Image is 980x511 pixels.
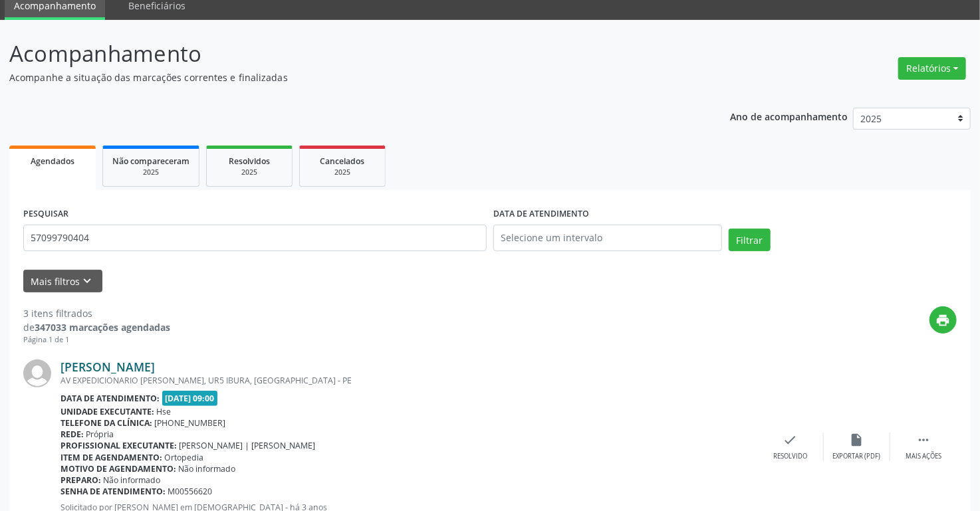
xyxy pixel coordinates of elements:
[61,359,155,374] a: [PERSON_NAME]
[179,463,236,474] span: Não informado
[833,452,881,461] div: Exportar (PDF)
[35,321,170,334] strong: 347033 marcações agendadas
[61,406,154,417] b: Unidade executante:
[162,391,218,406] span: [DATE] 09:00
[729,229,771,251] button: Filtrar
[61,429,84,440] b: Rede:
[320,155,365,167] span: Cancelados
[61,375,757,386] div: AV EXPEDICIONARIO [PERSON_NAME], UR5 IBURA, [GEOGRAPHIC_DATA] - PE
[9,70,682,84] p: Acompanhe a situação das marcações correntes e finalizadas
[86,429,114,440] span: Própria
[23,204,68,225] label: PESQUISAR
[23,306,170,320] div: 3 itens filtrados
[9,37,682,70] p: Acompanhamento
[906,452,941,461] div: Mais ações
[61,474,101,486] b: Preparo:
[168,486,213,497] span: M00556620
[783,433,798,447] i: check
[929,306,957,334] button: print
[23,320,170,334] div: de
[61,463,176,474] b: Motivo de agendamento:
[493,204,589,225] label: DATA DE ATENDIMENTO
[23,359,51,387] img: img
[898,57,966,80] button: Relatórios
[112,167,189,177] div: 2025
[80,274,95,288] i: keyboard_arrow_down
[773,452,807,461] div: Resolvido
[493,225,722,251] input: Selecione um intervalo
[731,108,848,124] p: Ano de acompanhamento
[916,433,931,447] i: 
[31,155,74,167] span: Agendados
[155,417,226,429] span: [PHONE_NUMBER]
[165,452,204,463] span: Ortopedia
[180,440,316,451] span: [PERSON_NAME] | [PERSON_NAME]
[850,433,864,447] i: insert_drive_file
[936,313,951,328] i: print
[61,440,177,451] b: Profissional executante:
[23,334,170,346] div: Página 1 de 1
[61,486,166,497] b: Senha de atendimento:
[104,474,161,486] span: Não informado
[216,167,283,177] div: 2025
[61,417,152,429] b: Telefone da clínica:
[23,270,102,293] button: Mais filtroskeyboard_arrow_down
[157,406,172,417] span: Hse
[309,167,376,177] div: 2025
[23,225,487,251] input: Nome, código do beneficiário ou CPF
[112,155,189,167] span: Não compareceram
[61,452,162,463] b: Item de agendamento:
[229,155,270,167] span: Resolvidos
[61,393,160,404] b: Data de atendimento:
